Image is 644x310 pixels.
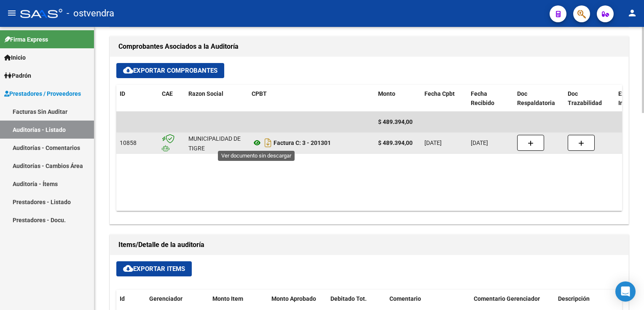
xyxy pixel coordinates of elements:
span: - ostvendra [67,4,114,23]
div: Open Intercom Messenger [615,281,636,302]
span: Monto Item [212,295,243,302]
h1: Items/Detalle de la auditoría [118,238,620,252]
mat-icon: cloud_download [123,65,133,75]
span: Expte. Interno [618,90,638,107]
span: [DATE] [471,139,488,146]
span: Padrón [4,71,31,80]
span: Exportar Comprobantes [123,67,217,74]
datatable-header-cell: CPBT [248,85,375,113]
span: Monto [378,90,395,97]
datatable-header-cell: Doc Trazabilidad [564,85,615,113]
span: Razon Social [188,90,223,97]
span: Id [120,295,125,302]
span: CPBT [252,90,267,97]
span: Firma Express [4,35,48,44]
i: Descargar documento [263,136,274,150]
span: Prestadores / Proveedores [4,89,81,98]
span: Descripción [558,295,590,302]
span: Comentario Gerenciador [474,295,540,302]
h1: Comprobantes Asociados a la Auditoría [118,40,620,53]
span: ID [120,90,125,97]
span: Monto Aprobado [271,295,316,302]
datatable-header-cell: Fecha Recibido [467,85,514,113]
mat-icon: cloud_download [123,263,133,273]
datatable-header-cell: Fecha Cpbt [421,85,467,113]
datatable-header-cell: Doc Respaldatoria [514,85,564,113]
span: $ 489.394,00 [378,118,413,125]
span: Exportar Items [123,265,185,273]
mat-icon: menu [7,8,17,18]
datatable-header-cell: Monto [375,85,421,113]
span: Fecha Recibido [471,90,494,107]
span: Comentario [389,295,421,302]
span: 10858 [120,139,137,146]
strong: Factura C: 3 - 201301 [274,139,331,146]
span: CAE [162,90,173,97]
span: Inicio [4,53,26,62]
span: Doc Respaldatoria [517,90,555,107]
span: [DATE] [424,139,442,146]
span: Gerenciador [149,295,182,302]
button: Exportar Items [116,261,192,276]
mat-icon: person [627,8,637,18]
span: Fecha Cpbt [424,90,455,97]
button: Exportar Comprobantes [116,63,224,78]
span: Debitado Tot. [330,295,367,302]
div: MUNICIPALIDAD DE TIGRE [188,134,245,153]
datatable-header-cell: CAE [158,85,185,113]
datatable-header-cell: Razon Social [185,85,248,113]
span: Doc Trazabilidad [568,90,602,107]
strong: $ 489.394,00 [378,139,413,146]
datatable-header-cell: ID [116,85,158,113]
